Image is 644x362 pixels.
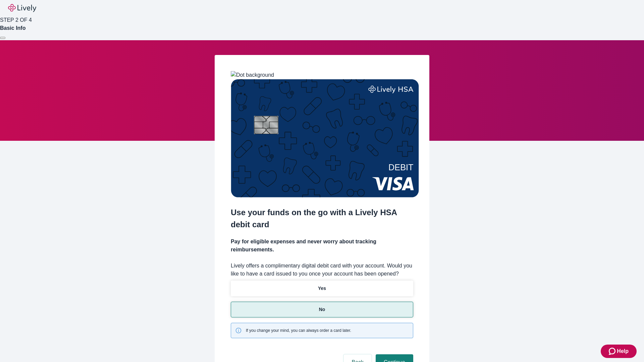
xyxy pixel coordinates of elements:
p: Yes [318,285,326,292]
h2: Use your funds on the go with a Lively HSA debit card [231,206,413,231]
p: No [319,306,325,313]
img: Dot background [231,71,274,79]
span: Help [617,347,629,355]
button: Yes [231,281,413,296]
h4: Pay for eligible expenses and never worry about tracking reimbursements. [231,238,413,254]
button: Zendesk support iconHelp [601,345,637,358]
img: Debit card [231,79,419,197]
svg: Zendesk support icon [609,347,617,355]
button: No [231,302,413,317]
span: If you change your mind, you can always order a card later. [246,327,351,334]
label: Lively offers a complimentary digital debit card with your account. Would you like to have a card... [231,262,413,278]
img: Lively [8,4,36,12]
